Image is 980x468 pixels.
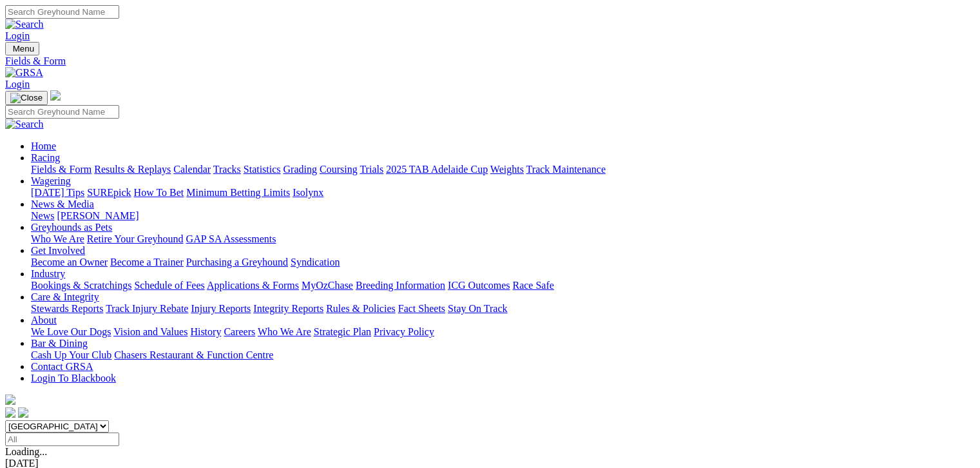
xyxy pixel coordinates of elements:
a: Cash Up Your Club [31,349,111,360]
a: 2025 TAB Adelaide Cup [386,164,488,175]
a: Who We Are [258,326,311,337]
a: Bookings & Scratchings [31,280,131,291]
a: Syndication [291,257,340,268]
a: History [190,326,221,337]
a: Become a Trainer [110,257,184,268]
a: Stay On Track [448,303,507,314]
span: Menu [13,44,34,54]
div: Greyhounds as Pets [31,233,975,245]
img: logo-grsa-white.png [5,395,15,405]
a: Careers [224,326,255,337]
a: News & Media [31,199,94,210]
a: GAP SA Assessments [186,233,276,244]
a: Calendar [173,164,211,175]
a: Minimum Betting Limits [186,187,290,198]
a: Trials [360,164,383,175]
a: Breeding Information [356,280,445,291]
div: About [31,326,975,338]
a: Fact Sheets [398,303,445,314]
a: MyOzChase [302,280,353,291]
div: News & Media [31,210,975,222]
a: Coursing [320,164,358,175]
div: Wagering [31,187,975,199]
a: How To Bet [134,187,184,198]
img: Search [5,19,44,30]
img: facebook.svg [5,407,15,418]
input: Search [5,105,119,119]
img: twitter.svg [18,407,28,418]
div: Industry [31,280,975,291]
a: Strategic Plan [314,326,371,337]
img: GRSA [5,67,43,79]
div: Racing [31,164,975,175]
a: Grading [283,164,317,175]
a: Tracks [213,164,241,175]
a: Vision and Values [113,326,187,337]
a: Wagering [31,175,71,186]
a: Who We Are [31,233,84,244]
a: Rules & Policies [326,303,396,314]
a: About [31,315,57,326]
a: SUREpick [87,187,131,198]
div: Care & Integrity [31,303,975,315]
a: Racing [31,152,60,163]
a: Bar & Dining [31,338,88,349]
a: Chasers Restaurant & Function Centre [114,349,273,360]
a: Industry [31,268,65,279]
input: Select date [5,433,119,446]
a: Become an Owner [31,257,108,268]
button: Toggle navigation [5,91,48,105]
a: Applications & Forms [207,280,299,291]
div: Get Involved [31,257,975,268]
a: Privacy Policy [374,326,434,337]
img: Close [10,93,43,103]
a: Weights [490,164,524,175]
a: Contact GRSA [31,361,93,372]
a: Schedule of Fees [134,280,204,291]
a: Injury Reports [191,303,251,314]
span: Loading... [5,446,47,457]
a: Get Involved [31,245,85,256]
a: We Love Our Dogs [31,326,111,337]
a: Login To Blackbook [31,373,116,384]
a: [DATE] Tips [31,187,84,198]
a: Results & Replays [94,164,171,175]
a: Fields & Form [31,164,91,175]
div: Bar & Dining [31,349,975,361]
a: Care & Integrity [31,291,99,302]
a: Retire Your Greyhound [87,233,184,244]
button: Toggle navigation [5,42,39,55]
a: Track Maintenance [526,164,606,175]
input: Search [5,5,119,19]
a: Greyhounds as Pets [31,222,112,233]
a: Fields & Form [5,55,975,67]
a: Login [5,30,30,41]
a: Login [5,79,30,90]
a: Home [31,141,56,151]
a: Track Injury Rebate [106,303,188,314]
img: Search [5,119,44,130]
a: Statistics [244,164,281,175]
a: Integrity Reports [253,303,323,314]
a: Purchasing a Greyhound [186,257,288,268]
a: Race Safe [512,280,553,291]
a: [PERSON_NAME] [57,210,139,221]
a: Isolynx [293,187,323,198]
a: ICG Outcomes [448,280,510,291]
a: News [31,210,54,221]
a: Stewards Reports [31,303,103,314]
img: logo-grsa-white.png [50,90,61,101]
